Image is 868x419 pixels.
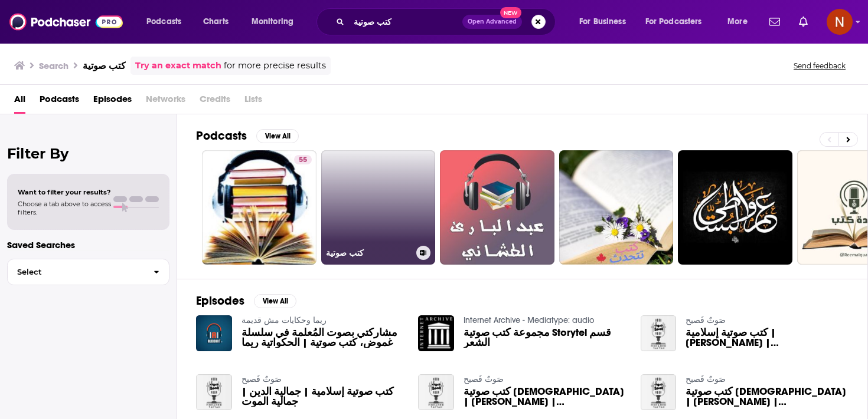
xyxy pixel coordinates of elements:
[243,12,309,31] button: open menu
[579,14,626,30] span: For Business
[242,315,327,325] a: ريما وحكايات مش قديمة
[203,14,229,30] span: Charts
[146,14,181,30] span: Podcasts
[146,90,185,114] span: Networks
[7,239,169,250] p: Saved Searches
[254,294,296,308] button: View All
[326,248,412,258] h3: كتب صوتية
[39,60,68,71] h3: Search
[686,315,726,325] a: صَوتٌ فَصيح
[196,374,232,410] img: كتب صوتية إسلامية | جمالية الدين | جمالية الموت
[462,15,522,29] button: Open AdvancedNew
[196,128,299,143] a: PodcastsView All
[299,154,307,166] span: 55
[827,9,853,35] img: User Profile
[719,12,762,31] button: open menu
[686,374,726,384] a: صَوتٌ فَصيح
[200,90,230,114] span: Credits
[244,90,262,114] span: Lists
[256,129,299,143] button: View All
[242,387,404,407] a: كتب صوتية إسلامية | جمالية الدين | جمالية الموت
[195,12,236,31] a: Charts
[7,145,169,162] h2: Filter By
[827,9,853,35] span: Logged in as AdelNBM
[242,328,404,348] a: مشاركتي بصوت المُعلمة في سلسلة غموض، كتب صوتية | الحكواتية ريما
[686,328,849,348] a: كتب صوتية إسلامية | جمالية الدين | جمالية العمر
[464,374,504,384] a: صَوتٌ فَصيح
[83,60,126,71] h3: كتب صوتية
[464,315,594,325] a: Internet Archive - Mediatype: audio
[321,150,436,265] a: كتب صوتية
[464,387,626,407] span: كتب صوتية [DEMOGRAPHIC_DATA] | [PERSON_NAME] | [PERSON_NAME]
[93,90,132,114] a: Episodes
[196,128,247,143] h2: Podcasts
[8,268,144,276] span: Select
[40,90,79,114] a: Podcasts
[196,293,244,308] h2: Episodes
[571,12,641,31] button: open menu
[252,14,293,30] span: Monitoring
[9,11,123,33] img: Podchaser - Follow, Share and Rate Podcasts
[794,12,812,32] a: Show notifications dropdown
[202,150,316,265] a: 55
[727,14,748,30] span: More
[7,259,169,285] button: Select
[500,7,521,18] span: New
[138,12,197,31] button: open menu
[641,315,677,351] img: كتب صوتية إسلامية | جمالية الدين | جمالية العمر
[790,61,849,71] button: Send feedback
[464,387,626,407] a: كتب صوتية إسلامية | جمالية الدين | جمالية الإيمان بالغيب
[294,155,312,164] a: 55
[18,200,111,216] span: Choose a tab above to access filters.
[638,12,719,31] button: open menu
[135,59,221,72] a: Try an exact match
[328,8,567,35] div: Search podcasts, credits, & more...
[686,387,849,407] span: كتب صوتية [DEMOGRAPHIC_DATA] | [PERSON_NAME] | [PERSON_NAME]
[18,188,111,196] span: Want to filter your results?
[468,19,517,25] span: Open Advanced
[765,12,785,32] a: Show notifications dropdown
[196,315,232,351] img: مشاركتي بصوت المُعلمة في سلسلة غموض، كتب صوتية | الحكواتية ريما
[827,9,853,35] button: Show profile menu
[686,387,849,407] a: كتب صوتية إسلامية | جمالية الدين | جمالية التفكر الإيماني
[14,90,25,114] a: All
[645,14,702,30] span: For Podcasters
[224,59,326,72] span: for more precise results
[418,374,454,410] img: كتب صوتية إسلامية | جمالية الدين | جمالية الإيمان بالغيب
[418,315,454,351] img: مجموعة كتب صوتية Storytel قسم الشعر
[641,374,677,410] img: كتب صوتية إسلامية | جمالية الدين | جمالية التفكر الإيماني
[196,293,296,308] a: EpisodesView All
[464,328,626,348] a: مجموعة كتب صوتية Storytel قسم الشعر
[686,328,849,348] span: كتب صوتية إسلامية | [PERSON_NAME] | [PERSON_NAME]
[349,12,462,31] input: Search podcasts, credits, & more...
[242,374,282,384] a: صَوتٌ فَصيح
